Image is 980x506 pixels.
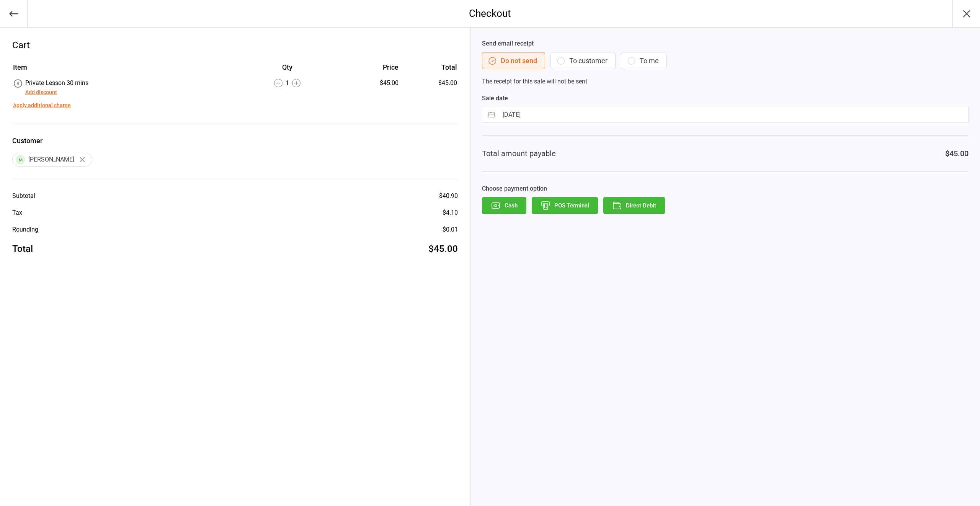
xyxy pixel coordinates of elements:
[443,225,458,234] div: $0.01
[550,52,616,69] button: To customer
[402,78,457,97] td: $45.00
[482,39,969,48] label: Send email receipt
[945,148,969,159] div: $45.00
[482,148,556,159] div: Total amount payable
[482,94,969,103] label: Sale date
[532,197,598,214] button: POS Terminal
[12,153,92,166] div: [PERSON_NAME]
[482,39,969,86] div: The receipt for this sale will not be sent
[439,191,458,201] div: $40.90
[339,78,399,88] div: $45.00
[12,191,35,201] div: Subtotal
[25,79,88,87] span: Private Lesson 30 mins
[428,242,458,256] div: $45.00
[12,225,38,234] div: Rounding
[236,62,338,78] th: Qty
[402,62,457,78] th: Total
[12,38,458,52] div: Cart
[12,242,33,256] div: Total
[13,101,71,109] button: Apply additional charge
[12,208,22,217] div: Tax
[482,197,526,214] button: Cash
[339,62,399,72] div: Price
[12,135,458,146] label: Customer
[13,62,235,78] th: Item
[482,184,969,193] label: Choose payment option
[482,52,545,69] button: Do not send
[25,88,57,96] button: Add discount
[603,197,665,214] button: Direct Debit
[236,78,338,88] div: 1
[443,208,458,217] div: $4.10
[621,52,667,69] button: To me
